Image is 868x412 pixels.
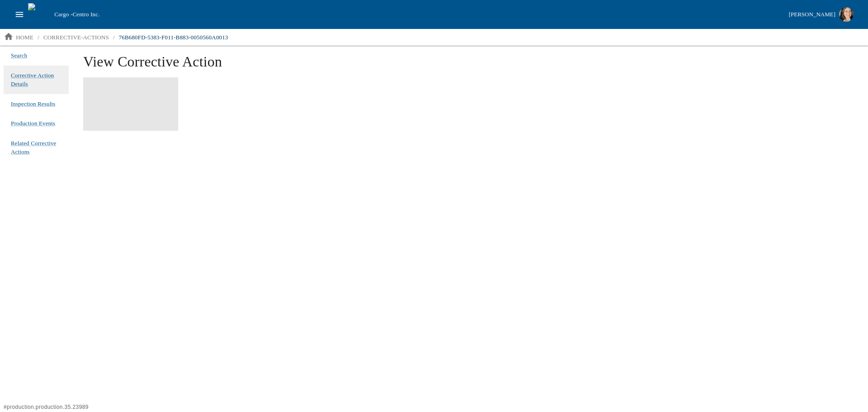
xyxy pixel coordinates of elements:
[11,51,27,60] span: Search
[839,7,854,22] img: Profile image
[119,33,228,42] p: 76B680FD-5383-F011-B883-0050560A0013
[11,119,55,128] span: Production Events
[11,99,55,109] span: Inspection Results
[40,30,113,45] a: corrective-actions
[16,33,33,42] p: home
[11,117,55,130] a: Production Events
[11,137,61,158] a: Related Corrective Actions
[43,33,109,42] p: corrective-actions
[113,33,115,42] li: /
[11,6,28,23] button: open drawer
[785,5,857,24] button: [PERSON_NAME]
[115,30,232,45] a: 76B680FD-5383-F011-B883-0050560A0013
[11,98,55,110] a: Inspection Results
[11,69,61,90] a: Corrective Action Details
[72,11,99,18] span: Centro Inc.
[51,10,785,19] div: Cargo -
[38,33,39,42] li: /
[11,49,27,62] a: Search
[789,9,835,20] div: [PERSON_NAME]
[83,53,857,77] h1: View Corrective Action
[11,71,61,89] span: Corrective Action Details
[11,139,61,156] span: Related Corrective Actions
[28,3,51,26] img: cargo logo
